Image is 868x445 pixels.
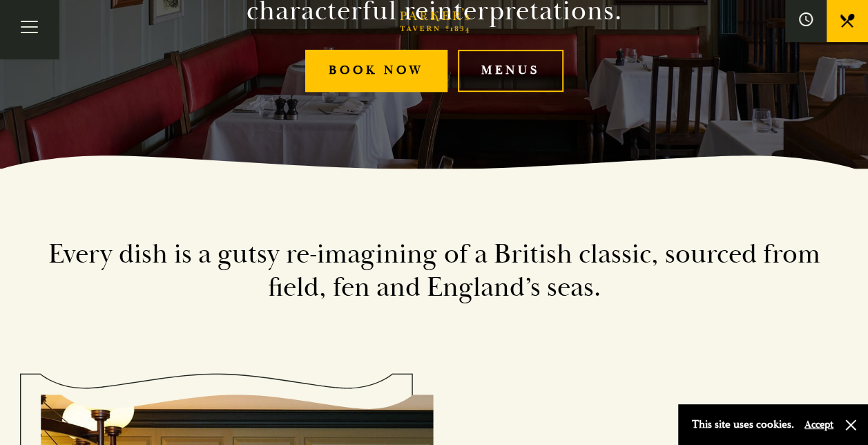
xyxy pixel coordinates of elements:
[458,50,563,92] a: Menus
[41,238,828,304] h2: Every dish is a gutsy re-imagining of a British classic, sourced from field, fen and England’s seas.
[305,50,447,92] a: Book Now
[804,418,833,431] button: Accept
[844,418,858,432] button: Close and accept
[692,415,794,435] p: This site uses cookies.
